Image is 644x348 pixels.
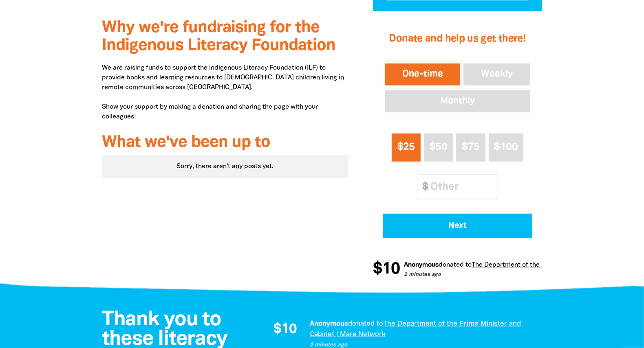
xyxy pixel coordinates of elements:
a: The Department of the Prime Minister and Cabinet | Mara Network [310,321,521,337]
button: $50 [424,134,453,162]
span: $10 [273,323,297,337]
span: $75 [462,142,479,152]
h2: Donate and help us get there! [383,23,532,55]
button: Monthly [383,89,532,114]
button: Weekly [462,62,532,87]
em: Anonymous [398,262,433,268]
span: Next [394,222,520,230]
button: Pay with Credit Card [383,214,532,238]
button: $75 [456,134,485,162]
input: Other [425,175,497,200]
span: donated to [348,321,383,327]
span: $25 [397,142,415,152]
span: $50 [430,142,447,152]
button: $100 [489,134,524,162]
button: One-time [383,62,462,87]
h3: What we've been up to [102,134,348,152]
span: donated to [433,262,466,268]
em: Anonymous [310,321,348,327]
span: $ [418,175,428,200]
div: Paginated content [102,155,348,178]
div: Sorry, there aren't any posts yet. [102,155,348,178]
button: $25 [392,134,421,162]
span: Why we're fundraising for the Indigenous Literacy Foundation [102,20,335,53]
span: $100 [494,142,518,152]
p: We are raising funds to support the Indigenous Literacy Foundation (ILF) to provide books and lea... [102,63,348,122]
span: $10 [367,261,394,278]
div: Donation stream [373,256,542,282]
